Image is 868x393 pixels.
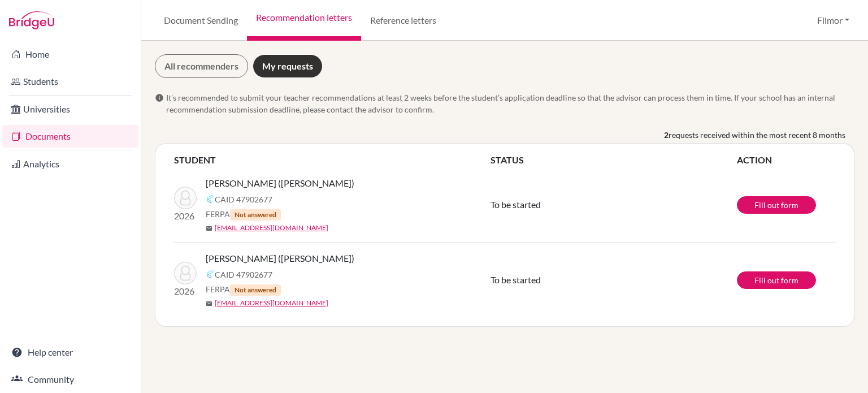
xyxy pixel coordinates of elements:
img: Huang, Bing-Hong (Brian) [174,262,197,284]
th: ACTION [736,153,836,167]
a: [EMAIL_ADDRESS][DOMAIN_NAME] [215,298,328,308]
span: To be started [491,274,541,285]
a: My requests [253,54,323,78]
span: CAID 47902677 [215,269,272,280]
img: Huang, Bing-Hong (Brian) [174,187,197,209]
a: [EMAIL_ADDRESS][DOMAIN_NAME] [215,223,328,233]
a: Analytics [2,153,138,175]
span: CAID 47902677 [215,193,272,205]
a: Documents [2,125,138,148]
a: Fill out form [737,271,816,289]
span: To be started [491,199,541,210]
a: Students [2,70,138,93]
span: It’s recommended to submit your teacher recommendations at least 2 weeks before the student’s app... [166,92,854,115]
span: FERPA [206,208,281,221]
a: Universities [2,98,138,120]
span: requests received within the most recent 8 months [669,129,845,141]
span: Not answered [230,209,281,221]
button: Filmor [812,10,854,31]
a: Community [2,368,138,391]
a: Home [2,43,138,66]
th: STUDENT [173,153,490,167]
span: mail [206,300,212,307]
p: 2026 [174,209,197,223]
span: [PERSON_NAME] ([PERSON_NAME]) [206,176,354,190]
span: info [155,93,164,102]
img: Common App logo [206,270,215,279]
span: mail [206,225,212,232]
img: Bridge-U [9,11,54,29]
th: STATUS [490,153,736,167]
b: 2 [664,129,669,141]
span: FERPA [206,283,281,296]
span: Not answered [230,284,281,296]
img: Common App logo [206,195,215,204]
p: 2026 [174,284,197,298]
span: [PERSON_NAME] ([PERSON_NAME]) [206,252,354,265]
a: Help center [2,341,138,364]
a: All recommenders [155,54,248,78]
a: Fill out form [737,196,816,214]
